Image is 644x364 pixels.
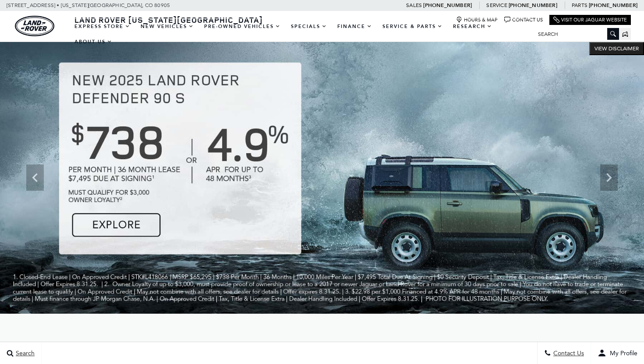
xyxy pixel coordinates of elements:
[553,17,627,23] a: Visit Our Jaguar Website
[286,19,332,34] a: Specials
[406,2,422,8] span: Sales
[14,350,35,357] span: Search
[456,17,498,23] a: Hours & Map
[199,19,286,34] a: Pre-Owned Vehicles
[589,2,637,9] a: [PHONE_NUMBER]
[69,34,117,49] a: About Us
[509,2,557,9] a: [PHONE_NUMBER]
[423,2,472,9] a: [PHONE_NUMBER]
[486,2,507,8] span: Service
[377,19,448,34] a: Service & Parts
[504,17,543,23] a: Contact Us
[135,19,199,34] a: New Vehicles
[448,19,497,34] a: Research
[572,2,587,8] span: Parts
[531,29,619,39] input: Search
[594,45,639,52] span: VIEW DISCLAIMER
[69,19,531,49] nav: Main Navigation
[15,16,54,36] a: land-rover
[589,42,644,55] button: VIEW DISCLAIMER
[551,350,584,357] span: Contact Us
[74,14,263,25] span: Land Rover [US_STATE][GEOGRAPHIC_DATA]
[332,19,377,34] a: Finance
[15,16,54,36] img: Land Rover
[606,350,637,357] span: My Profile
[7,2,170,8] a: [STREET_ADDRESS] • [US_STATE][GEOGRAPHIC_DATA], CO 80905
[69,19,135,34] a: EXPRESS STORE
[591,342,644,364] button: user-profile-menu
[69,14,268,25] a: Land Rover [US_STATE][GEOGRAPHIC_DATA]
